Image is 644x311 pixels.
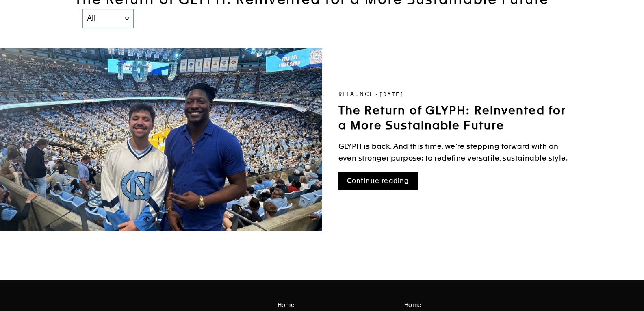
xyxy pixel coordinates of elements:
a: The Return of GLYPH: Reinvented for a More Sustainable Future [338,104,566,131]
a: Home [404,300,565,309]
p: GLYPH is back. And this time, we’re stepping forward with an even stronger purpose: to redefine v... [338,141,570,164]
a: Home [278,300,392,309]
a: Continue reading [338,172,418,190]
a: Relaunch [338,91,375,97]
iframe: Glyph - Referral program [633,120,644,191]
time: [DATE] [379,91,404,98]
div: · [338,90,570,99]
